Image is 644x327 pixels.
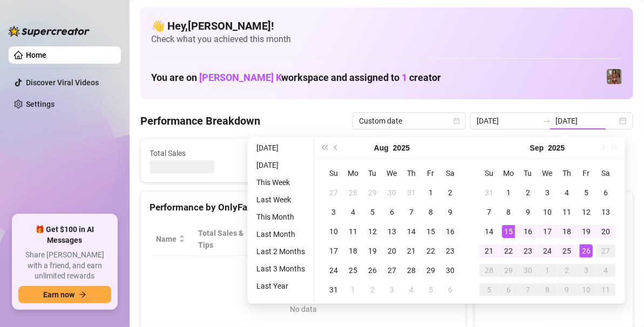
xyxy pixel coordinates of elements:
[453,118,460,124] span: calendar
[18,250,111,282] span: Share [PERSON_NAME] with a friend, and earn unlimited rewards
[555,115,617,127] input: End date
[150,223,192,256] th: Name
[18,224,111,246] span: 🎁 Get $100 in AI Messages
[150,200,457,215] div: Performance by OnlyFans Creator
[484,200,624,215] div: Sales by OnlyFans Creator
[392,227,442,251] span: Chat Conversion
[199,72,281,83] span: [PERSON_NAME] K
[477,115,538,127] input: Start date
[198,227,245,251] span: Total Sales & Tips
[140,113,260,128] h4: Performance Breakdown
[151,18,622,33] h4: 👋 Hey, [PERSON_NAME] !
[156,233,177,245] span: Name
[402,72,407,83] span: 1
[79,291,86,298] span: arrow-right
[18,286,111,303] button: Earn nowarrow-right
[151,72,441,84] h1: You are on workspace and assigned to creator
[401,147,499,159] span: Messages Sent
[9,26,90,37] img: logo-BBDzfeDw.svg
[275,147,373,159] span: Active Chats
[359,113,459,129] span: Custom date
[543,117,551,125] span: to
[266,227,315,251] div: Est. Hours Worked
[26,100,55,108] a: Settings
[192,223,260,256] th: Total Sales & Tips
[26,51,46,59] a: Home
[160,303,446,315] div: No data
[336,227,370,251] span: Sales / Hour
[330,223,385,256] th: Sales / Hour
[151,33,622,45] span: Check what you achieved this month
[26,78,99,87] a: Discover Viral Videos
[385,223,457,256] th: Chat Conversion
[543,117,551,125] span: swap-right
[607,69,622,84] img: Greek
[150,147,248,159] span: Total Sales
[43,290,74,299] span: Earn now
